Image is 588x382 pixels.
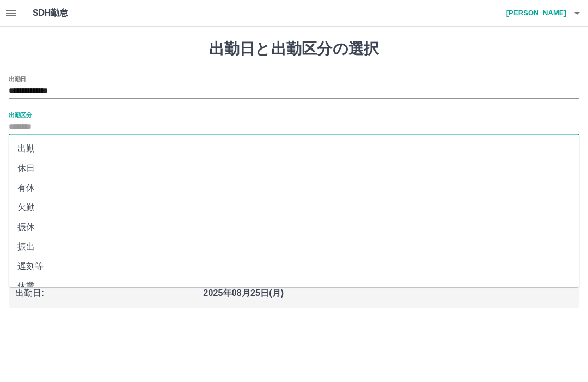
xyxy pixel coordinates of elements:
[9,40,579,58] h1: 出勤日と出勤区分の選択
[9,178,579,198] li: 有休
[9,237,579,257] li: 振出
[9,276,579,296] li: 休業
[9,139,579,159] li: 出勤
[15,287,197,300] p: 出勤日 :
[9,159,579,178] li: 休日
[9,257,579,276] li: 遅刻等
[9,217,579,237] li: 振休
[9,111,32,119] label: 出勤区分
[203,288,284,298] b: 2025年08月25日(月)
[9,75,26,83] label: 出勤日
[9,198,579,217] li: 欠勤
